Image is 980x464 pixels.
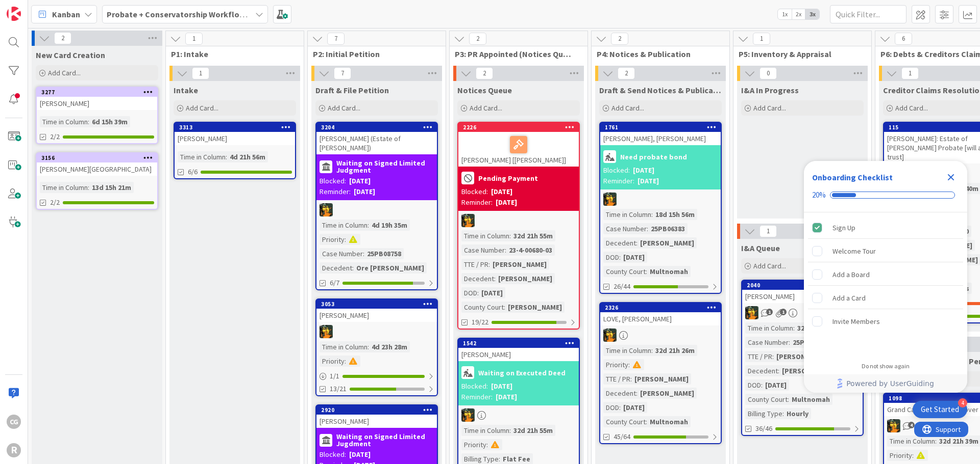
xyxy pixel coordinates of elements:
[491,186,512,197] div: [DATE]
[599,85,722,95] span: Draft & Send Notices & Publication
[458,123,579,167] div: 2226[PERSON_NAME] [[PERSON_NAME]]
[505,302,565,313] div: [PERSON_NAME]
[908,422,915,428] span: 4
[316,325,437,338] div: MR
[509,425,511,436] span: :
[804,374,967,393] div: Footer
[458,348,579,361] div: [PERSON_NAME]
[461,408,475,422] img: MR
[367,220,369,231] span: :
[774,351,833,362] div: [PERSON_NAME]
[789,394,832,405] div: Multnomah
[887,450,912,461] div: Priority
[753,103,786,113] span: Add Card...
[745,365,778,376] div: Decedent
[320,325,333,338] img: MR
[227,151,268,162] div: 4d 21h 56m
[747,282,863,289] div: 2040
[600,132,721,145] div: [PERSON_NAME], [PERSON_NAME]
[600,329,721,342] div: MR
[37,97,157,110] div: [PERSON_NAME]
[784,408,811,419] div: Hourly
[345,234,346,245] span: :
[88,182,89,193] span: :
[490,259,549,270] div: [PERSON_NAME]
[320,186,351,197] div: Reminder:
[316,132,437,154] div: [PERSON_NAME] (Estate of [PERSON_NAME])
[316,370,437,383] div: 1/1
[321,301,437,308] div: 3053
[88,116,89,127] span: :
[179,124,295,131] div: 3313
[636,237,638,249] span: :
[603,193,617,206] img: MR
[793,322,795,334] span: :
[37,88,157,97] div: 3277
[805,9,819,19] span: 3x
[745,394,788,405] div: County Court
[369,341,410,352] div: 4d 23h 28m
[461,214,475,227] img: MR
[603,237,636,249] div: Decedent
[745,322,793,334] div: Time in Column
[185,33,203,45] span: 1
[761,379,763,391] span: :
[89,116,130,127] div: 6d 15h 39m
[739,49,859,59] span: P5: Inventory & Appraisal
[832,222,855,234] div: Sign Up
[472,317,488,327] span: 19/22
[89,182,134,193] div: 13d 15h 21m
[603,252,619,263] div: DOD
[653,209,697,220] div: 18d 15h 56m
[461,381,488,392] div: Blocked:
[40,116,88,127] div: Time in Column
[320,356,345,367] div: Priority
[345,356,346,367] span: :
[511,425,555,436] div: 32d 21h 55m
[830,5,906,23] input: Quick Filter...
[316,415,437,428] div: [PERSON_NAME]
[648,223,688,234] div: 25PB06383
[603,176,634,186] div: Reminder:
[646,266,647,277] span: :
[37,88,157,110] div: 3277[PERSON_NAME]
[647,416,691,427] div: Multnomah
[461,259,488,270] div: TTE / PR
[808,287,963,309] div: Add a Card is incomplete.
[809,374,962,393] a: Powered by UserGuiding
[52,8,80,20] span: Kanban
[463,340,579,347] div: 1542
[812,171,893,183] div: Onboarding Checklist
[48,68,81,77] span: Add Card...
[605,124,721,131] div: 1761
[766,309,773,315] span: 1
[638,388,697,399] div: [PERSON_NAME]
[651,209,653,220] span: :
[320,341,367,352] div: Time in Column
[478,175,538,182] b: Pending Payment
[36,50,105,60] span: New Card Creation
[461,302,504,313] div: County Court
[458,132,579,167] div: [PERSON_NAME] [[PERSON_NAME]]
[175,123,295,132] div: 3313
[804,161,967,393] div: Checklist Container
[192,67,209,79] span: 1
[628,359,630,370] span: :
[37,162,157,176] div: [PERSON_NAME][GEOGRAPHIC_DATA]
[327,33,345,45] span: 7
[470,103,502,113] span: Add Card...
[943,169,959,185] div: Close Checklist
[496,197,517,208] div: [DATE]
[320,220,367,231] div: Time in Column
[763,379,789,391] div: [DATE]
[461,439,486,450] div: Priority
[621,402,647,413] div: [DATE]
[619,402,621,413] span: :
[7,7,21,21] img: Visit kanbanzone.com
[461,273,494,284] div: Decedent
[320,449,346,460] div: Blocked:
[621,252,647,263] div: [DATE]
[316,299,437,309] div: 3053
[790,337,829,348] div: 25PB06644
[603,402,619,413] div: DOD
